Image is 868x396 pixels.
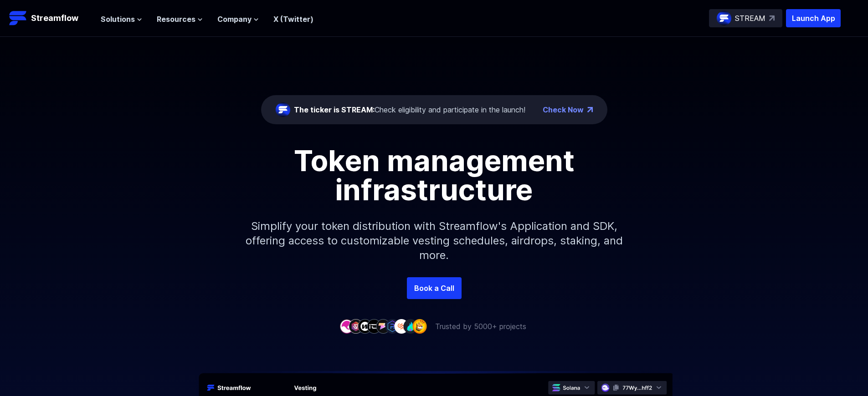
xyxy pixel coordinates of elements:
[276,102,290,117] img: streamflow-logo-circle.png
[31,12,78,25] p: Streamflow
[217,14,259,25] button: Company
[339,319,354,333] img: company-1
[157,14,195,25] span: Resources
[587,107,593,112] img: top-right-arrow.png
[157,14,203,25] button: Resources
[735,13,765,24] p: STREAM
[238,204,630,277] p: Simplify your token distribution with Streamflow's Application and SDK, offering access to custom...
[709,9,782,27] a: STREAM
[376,319,390,333] img: company-5
[349,319,363,333] img: company-2
[412,319,427,333] img: company-9
[9,9,27,27] img: Streamflow Logo
[367,319,381,333] img: company-4
[403,319,418,333] img: company-8
[273,15,313,24] a: X (Twitter)
[101,14,135,25] span: Solutions
[294,104,525,115] div: Check eligibility and participate in the launch!
[394,319,409,333] img: company-7
[294,105,375,114] span: The ticker is STREAM:
[786,9,841,27] button: Launch App
[358,319,372,333] img: company-3
[9,9,92,27] a: Streamflow
[407,277,462,299] a: Book a Call
[217,14,252,25] span: Company
[717,11,731,25] img: streamflow-logo-circle.png
[229,146,639,204] h1: Token management infrastructure
[101,14,142,25] button: Solutions
[435,321,526,332] p: Trusted by 5000+ projects
[769,15,775,21] img: top-right-arrow.svg
[543,104,584,115] a: Check Now
[385,319,400,333] img: company-6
